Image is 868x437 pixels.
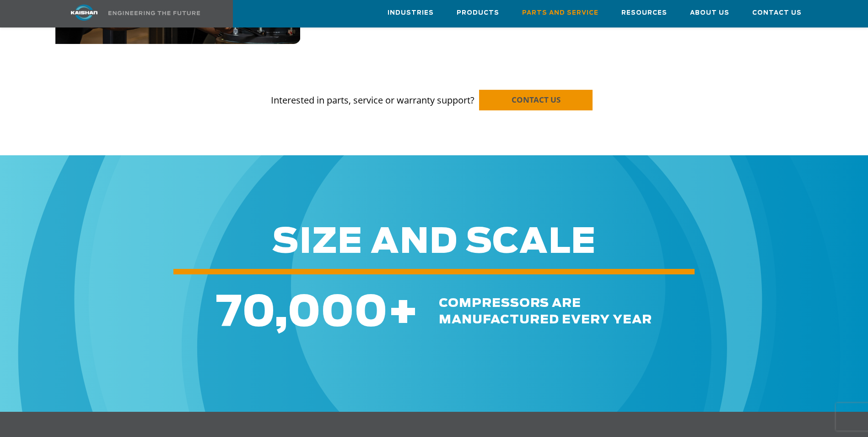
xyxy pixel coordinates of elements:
span: 70,000 [216,292,388,334]
a: CONTACT US [479,90,593,110]
span: compressors are manufactured every year [439,297,652,326]
a: About Us [690,0,729,25]
a: Parts and Service [522,0,598,25]
a: Products [457,0,499,25]
span: CONTACT US [512,94,561,105]
span: About Us [690,8,729,18]
span: + [388,292,419,334]
p: Interested in parts, service or warranty support? [55,76,813,107]
a: Resources [621,0,667,25]
span: Products [457,8,499,18]
span: Parts and Service [522,8,598,18]
img: kaishan logo [50,5,119,21]
a: Industries [388,0,434,25]
span: Contact Us [752,8,802,18]
a: Contact Us [752,0,802,25]
img: Engineering the future [108,11,200,15]
span: Industries [388,8,434,18]
span: Resources [621,8,667,18]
